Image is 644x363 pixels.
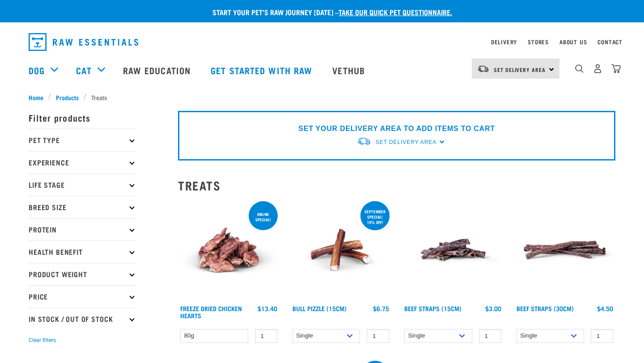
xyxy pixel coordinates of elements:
a: Get started with Raw [202,52,323,88]
a: Dog [29,63,45,77]
a: Home [29,93,48,102]
a: Products [51,93,84,102]
a: Raw Education [114,52,202,88]
img: Raw Essentials Beef Straps 15cm 6 Pack [402,199,504,301]
div: September special! 10% off! [360,205,390,229]
a: Contact [597,40,623,43]
nav: breadcrumbs [29,93,615,102]
a: Freeze Dried Chicken Hearts [180,307,242,317]
img: Bull Pizzle [290,199,392,301]
a: Cat [76,63,91,77]
img: van-moving.png [477,65,489,73]
span: Set Delivery Area [494,68,546,71]
a: Vethub [323,52,376,88]
p: Protein [29,218,136,241]
p: Price [29,285,136,308]
a: Delivery [491,40,517,43]
input: 1 [591,329,613,343]
img: user.png [593,64,602,73]
p: Experience [29,151,136,173]
div: $13.40 [258,305,277,312]
a: Bull Pizzle (15cm) [292,307,347,310]
img: van-moving.png [357,137,371,146]
div: $3.00 [485,305,501,312]
div: ONLINE SPECIAL! [249,207,278,226]
p: Life Stage [29,173,136,196]
div: $6.75 [373,305,389,312]
span: Set Delivery Area [376,139,436,145]
a: Stores [528,40,549,43]
p: Breed Size [29,196,136,218]
a: Beef Straps (30cm) [517,307,574,310]
p: Filter products [29,106,136,129]
p: In Stock / Out Of Stock [29,308,136,330]
input: 1 [479,329,501,343]
h2: Treats [178,178,615,192]
p: Product Weight [29,263,136,285]
input: 1 [255,329,277,343]
a: About Us [559,40,587,43]
button: Clear filters [29,336,56,344]
p: Health Benefit [29,241,136,263]
img: Raw Essentials Beef Straps 6 Pack [514,199,616,301]
div: $4.50 [597,305,613,312]
a: Beef Straps (15cm) [404,307,462,310]
p: SET YOUR DELIVERY AREA TO ADD ITEMS TO CART [298,123,495,134]
img: FD Chicken Hearts [178,199,280,301]
img: Raw Essentials Logo [29,33,138,51]
nav: dropdown navigation [21,30,623,55]
input: 1 [367,329,389,343]
a: take our quick pet questionnaire. [339,10,452,14]
span: Home [29,93,43,102]
p: Pet Type [29,129,136,151]
img: home-icon@2x.png [611,64,621,73]
img: home-icon-1@2x.png [575,64,584,73]
span: Products [56,93,79,102]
